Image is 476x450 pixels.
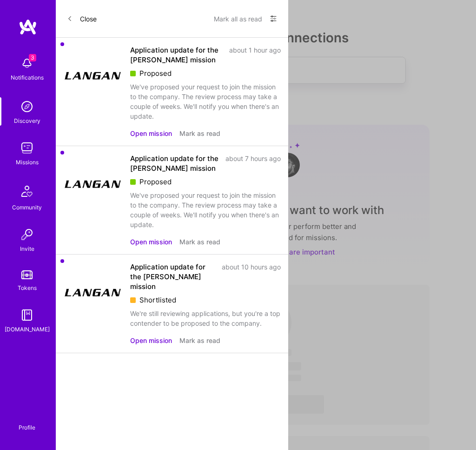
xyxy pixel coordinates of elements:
img: discovery [18,97,36,116]
div: Missions [16,157,39,167]
img: bell [18,54,36,73]
div: about 7 hours ago [225,154,281,173]
div: Community [12,202,42,212]
div: Application update for the [PERSON_NAME] mission [130,262,216,291]
div: Invite [20,244,34,254]
img: guide book [18,306,36,324]
img: Community [16,180,38,202]
div: Proposed [130,177,281,187]
div: Proposed [130,68,281,78]
div: [DOMAIN_NAME] [5,324,50,334]
img: Company Logo [63,154,123,213]
a: Profile [15,413,39,431]
div: Notifications [11,73,44,82]
img: tokens [21,270,33,279]
img: logo [19,19,37,35]
button: Mark all as read [214,11,262,26]
div: We've proposed your request to join the mission to the company. The review process may take a cou... [130,82,281,121]
div: Profile [19,423,35,431]
button: Open mission [130,237,172,247]
div: Application update for the [PERSON_NAME] mission [130,45,224,65]
div: Application update for the [PERSON_NAME] mission [130,154,220,173]
div: Shortlisted [130,295,281,305]
button: Open mission [130,128,172,138]
div: We've proposed your request to join the mission to the company. The review process may take a cou... [130,190,281,229]
div: Discovery [14,116,40,126]
span: 3 [29,54,36,61]
div: about 10 hours ago [222,262,281,291]
button: Mark as read [179,128,220,138]
img: teamwork [18,139,36,157]
button: Open mission [130,336,172,345]
img: Invite [18,225,36,244]
button: Mark as read [179,336,220,345]
div: We're still reviewing applications, but you're a top contender to be proposed to the company. [130,309,281,328]
div: about 1 hour ago [229,45,281,65]
button: Close [67,11,97,26]
img: Company Logo [63,262,123,322]
div: Tokens [18,283,37,293]
button: Mark as read [179,237,220,247]
img: Company Logo [63,45,123,105]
